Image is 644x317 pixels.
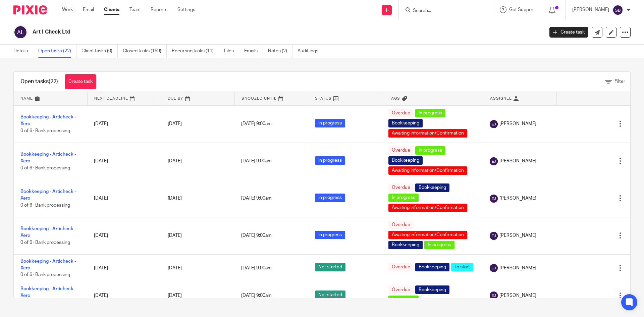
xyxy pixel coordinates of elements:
[490,264,498,272] img: svg%3E
[20,203,70,208] span: 0 of 6 · Bank processing
[65,74,96,89] a: Create task
[241,121,272,126] span: [DATE] 9:00am
[415,146,445,155] span: In progress
[168,196,182,201] span: [DATE]
[168,233,182,238] span: [DATE]
[490,232,498,240] img: svg%3E
[241,97,277,100] span: Snoozed Until
[20,286,76,298] a: Bookkeeping - Articheck - Xero
[499,120,536,127] span: [PERSON_NAME]
[499,195,536,202] span: [PERSON_NAME]
[388,129,467,138] span: Awaiting information/Confirmation
[20,189,76,201] a: Bookkeeping - Articheck - Xero
[168,121,182,126] span: [DATE]
[20,166,70,170] span: 0 of 6 · Bank processing
[490,195,498,203] img: svg%3E
[87,105,161,143] td: [DATE]
[388,119,423,127] span: Bookkeeping
[389,97,400,100] span: Tags
[177,6,195,13] a: Settings
[315,97,332,100] span: Status
[241,233,272,238] span: [DATE] 9:00am
[168,159,182,163] span: [DATE]
[388,296,419,304] span: In progress
[388,263,414,271] span: Overdue
[268,45,292,58] a: Notes (2)
[62,6,73,13] a: Work
[388,109,414,117] span: Overdue
[241,159,272,163] span: [DATE] 9:00am
[129,6,141,13] a: Team
[241,293,272,298] span: [DATE] 9:00am
[20,128,70,133] span: 0 of 6 · Bank processing
[499,232,536,239] span: [PERSON_NAME]
[315,119,345,127] span: In progress
[87,180,161,217] td: [DATE]
[388,183,414,192] span: Overdue
[87,143,161,180] td: [DATE]
[20,115,76,126] a: Bookkeeping - Articheck - Xero
[13,5,47,14] img: Pixie
[424,241,454,249] span: In progress
[614,79,625,84] span: Filter
[315,156,345,165] span: In progress
[82,45,118,58] a: Client tasks (0)
[388,231,467,239] span: Awaiting information/Confirmation
[87,282,161,309] td: [DATE]
[315,263,345,271] span: Not started
[388,156,423,165] span: Bookkeeping
[13,25,28,39] img: svg%3E
[388,194,419,202] span: In progress
[151,6,167,13] a: Reports
[415,285,449,294] span: Bookkeeping
[490,157,498,165] img: svg%3E
[490,292,498,300] img: svg%3E
[451,263,473,271] span: To start
[415,109,445,117] span: In progress
[388,204,467,212] span: Awaiting information/Confirmation
[315,194,345,202] span: In progress
[388,221,414,229] span: Overdue
[315,290,345,299] span: Not started
[572,6,609,13] p: [PERSON_NAME]
[38,45,76,58] a: Open tasks (22)
[549,27,588,38] a: Create task
[388,166,467,175] span: Awaiting information/Confirmation
[20,152,76,163] a: Bookkeeping - Articheck - Xero
[388,241,423,249] span: Bookkeeping
[388,146,414,155] span: Overdue
[20,259,76,270] a: Bookkeeping - Articheck - Xero
[33,29,438,36] h2: Art I Check Ltd
[13,45,33,58] a: Details
[415,263,449,271] span: Bookkeeping
[244,45,263,58] a: Emails
[415,183,449,192] span: Bookkeeping
[509,7,535,12] span: Get Support
[224,45,239,58] a: Files
[168,293,182,298] span: [DATE]
[20,226,76,238] a: Bookkeeping - Articheck - Xero
[104,6,119,13] a: Clients
[20,272,70,277] span: 0 of 6 · Bank processing
[49,79,58,84] span: (22)
[87,217,161,254] td: [DATE]
[388,285,414,294] span: Overdue
[315,231,345,239] span: In progress
[241,196,272,201] span: [DATE] 9:00am
[499,158,536,164] span: [PERSON_NAME]
[499,292,536,299] span: [PERSON_NAME]
[20,78,58,85] h1: Open tasks
[83,6,94,13] a: Email
[412,8,473,14] input: Search
[20,240,70,245] span: 0 of 6 · Bank processing
[612,5,623,15] img: svg%3E
[298,45,323,58] a: Audit logs
[123,45,167,58] a: Closed tasks (159)
[499,265,536,271] span: [PERSON_NAME]
[241,266,272,270] span: [DATE] 9:00am
[87,254,161,282] td: [DATE]
[168,266,182,270] span: [DATE]
[490,120,498,128] img: svg%3E
[172,45,219,58] a: Recurring tasks (11)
